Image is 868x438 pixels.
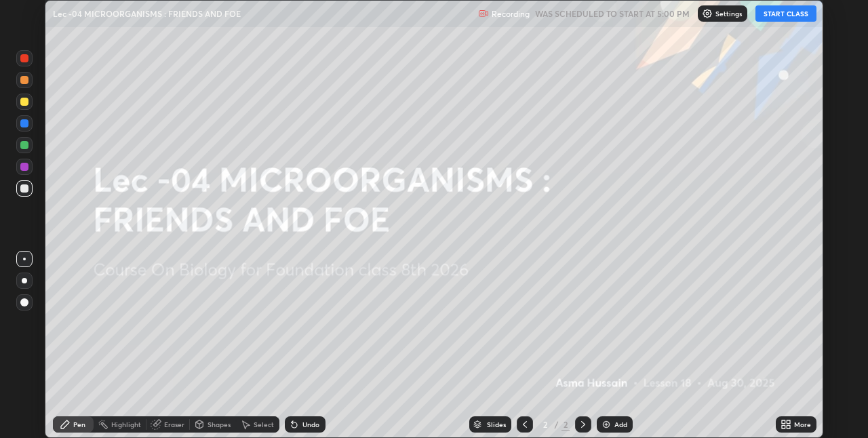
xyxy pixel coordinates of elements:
[73,421,85,428] div: Pen
[302,421,319,428] div: Undo
[614,421,627,428] div: Add
[492,9,530,19] p: Recording
[478,8,489,19] img: recording.375f2c34.svg
[208,421,231,428] div: Shapes
[715,10,742,17] p: Settings
[561,418,570,431] div: 2
[53,8,241,19] p: Lec -04 MICROORGANISMS : FRIENDS AND FOE
[111,421,141,428] div: Highlight
[538,420,552,429] div: 2
[254,421,274,428] div: Select
[164,421,184,428] div: Eraser
[755,5,816,22] button: START CLASS
[601,419,612,430] img: add-slide-button
[702,8,713,19] img: class-settings-icons
[535,7,690,20] h5: WAS SCHEDULED TO START AT 5:00 PM
[555,420,559,429] div: /
[794,421,811,428] div: More
[487,421,506,428] div: Slides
